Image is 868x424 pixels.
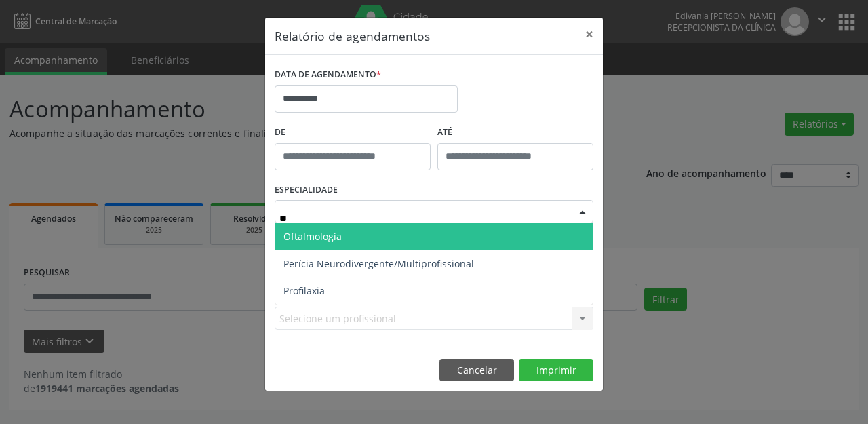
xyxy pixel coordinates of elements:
button: Imprimir [519,359,593,382]
label: ATÉ [437,122,593,143]
label: De [275,122,431,143]
label: ESPECIALIDADE [275,180,338,201]
span: Oftalmologia [283,230,342,243]
span: Profilaxia [283,284,325,297]
button: Close [576,18,603,51]
button: Cancelar [439,359,514,382]
h5: Relatório de agendamentos [275,27,430,45]
label: DATA DE AGENDAMENTO [275,64,381,85]
span: Perícia Neurodivergente/Multiprofissional [283,257,474,270]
